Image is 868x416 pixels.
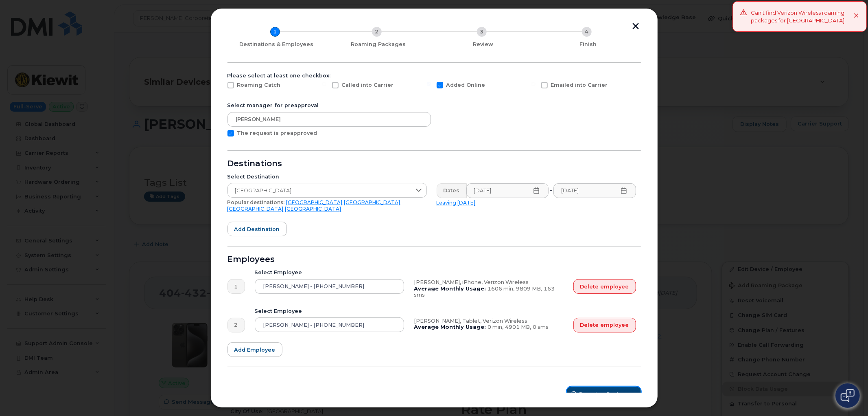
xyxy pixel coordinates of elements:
div: Destinations [227,161,641,167]
a: Leaving [DATE] [437,200,476,206]
div: 3 [477,27,487,37]
div: Review [434,41,533,48]
span: Add destination [234,225,280,233]
div: - [548,183,554,198]
div: Select Destination [227,174,427,180]
input: Search device [255,317,404,332]
div: [PERSON_NAME], iPhone, Verizon Wireless [414,279,564,286]
span: 4901 MB, [505,324,531,330]
span: Roaming Packages [579,390,634,398]
span: 9809 MB, [516,286,542,292]
div: Roaming Packages [329,41,428,48]
div: Employees [227,256,641,263]
a: [GEOGRAPHIC_DATA] [227,206,284,212]
span: Emailed into Carrier [551,82,608,88]
input: Emailed into Carrier [531,82,536,86]
span: 0 sms [533,324,549,330]
span: Roaming Catch [237,82,281,88]
div: Can't find Verizon Wireless roaming packages for [GEOGRAPHIC_DATA] [751,9,854,24]
input: Added Online [427,82,431,86]
a: [GEOGRAPHIC_DATA] [344,199,400,205]
a: [GEOGRAPHIC_DATA] [285,206,341,212]
div: 2 [372,27,382,37]
span: Called into Carrier [342,82,394,88]
span: 0 min, [488,324,503,330]
b: Average Monthly Usage: [414,286,486,292]
button: Roaming Packages [567,387,641,401]
button: Delete employee [573,318,636,332]
button: Delete employee [573,279,636,294]
span: Canada [228,183,411,198]
button: Add destination [227,222,287,236]
input: Please fill out this field [466,183,549,198]
div: Please select at least one checkbox: [227,73,641,79]
div: Select Employee [255,269,404,276]
span: Add employee [234,346,275,354]
input: Called into Carrier [322,82,326,86]
div: Select manager for preapproval [227,102,641,109]
span: 1606 min, [488,286,514,292]
b: Average Monthly Usage: [414,324,486,330]
span: The request is preapproved [237,130,317,136]
input: Search device [255,279,404,294]
a: [GEOGRAPHIC_DATA] [286,199,343,205]
div: Select Employee [255,308,404,315]
span: Added Online [446,82,485,88]
input: Preapproved by [227,112,431,127]
span: 163 sms [414,286,555,298]
div: [PERSON_NAME], Tablet, Verizon Wireless [414,318,564,324]
div: 4 [582,27,592,37]
button: Add employee [227,342,282,357]
img: Open chat [841,389,855,402]
input: Please fill out this field [553,183,636,198]
span: Popular destinations: [227,199,285,205]
div: Finish [539,41,638,48]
